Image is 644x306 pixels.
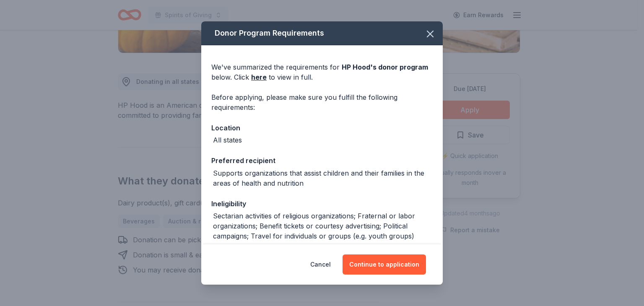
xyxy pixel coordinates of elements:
[211,155,433,166] div: Preferred recipient
[213,168,433,188] div: Supports organizations that assist children and their families in the areas of health and nutrition
[343,254,426,275] button: Continue to application
[342,63,428,71] span: HP Hood 's donor program
[310,254,331,275] button: Cancel
[211,92,433,112] div: Before applying, please make sure you fulfill the following requirements:
[201,21,443,45] div: Donor Program Requirements
[213,211,433,241] div: Sectarian activities of religious organizations; Fraternal or labor organizations; Benefit ticket...
[211,62,433,82] div: We've summarized the requirements for below. Click to view in full.
[211,122,433,133] div: Location
[211,198,433,209] div: Ineligibility
[251,72,267,82] a: here
[213,135,242,145] div: All states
